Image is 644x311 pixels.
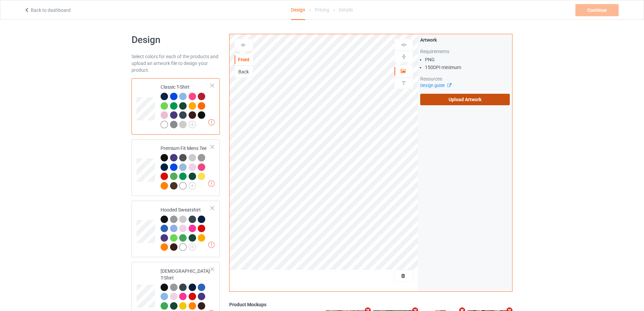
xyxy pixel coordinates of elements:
[189,182,196,190] img: svg+xml;base64,PD94bWwgdmVyc2lvbj0iMS4wIiBlbmNvZGluZz0iVVRGLTgiPz4KPHN2ZyB3aWR0aD0iMjJweCIgaGVpZ2...
[132,34,220,46] h1: Design
[161,206,211,250] div: Hooded Sweatshirt
[425,56,510,63] li: PNG
[420,37,510,43] div: Artwork
[198,154,205,161] img: heather_texture.png
[401,42,407,48] img: svg%3E%0A
[339,0,353,19] div: Details
[132,139,220,196] div: Premium Fit Mens Tee
[208,242,215,248] img: exclamation icon
[208,180,215,187] img: exclamation icon
[315,0,329,19] div: Pricing
[132,201,220,257] div: Hooded Sweatshirt
[189,121,196,128] img: svg+xml;base64,PD94bWwgdmVyc2lvbj0iMS4wIiBlbmNvZGluZz0iVVRGLTgiPz4KPHN2ZyB3aWR0aD0iMjJweCIgaGVpZ2...
[161,145,211,189] div: Premium Fit Mens Tee
[161,84,211,128] div: Classic T-Shirt
[420,83,451,88] a: Design guide
[235,56,253,63] div: Front
[420,75,510,82] div: Resources
[420,94,510,105] label: Upload Artwork
[425,64,510,71] li: 150 DPI minimum
[401,80,407,86] img: svg%3E%0A
[235,68,253,75] div: Back
[132,53,220,73] div: Select colors for each of the products and upload an artwork file to design your product.
[189,243,196,251] img: svg+xml;base64,PD94bWwgdmVyc2lvbj0iMS4wIiBlbmNvZGluZz0iVVRGLTgiPz4KPHN2ZyB3aWR0aD0iMjJweCIgaGVpZ2...
[24,7,71,13] a: Back to dashboard
[401,53,407,60] img: svg%3E%0A
[229,301,512,308] div: Product Mockups
[170,121,177,128] img: heather_texture.png
[132,78,220,135] div: Classic T-Shirt
[291,0,305,20] div: Design
[420,48,510,55] div: Requirements
[208,119,215,126] img: exclamation icon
